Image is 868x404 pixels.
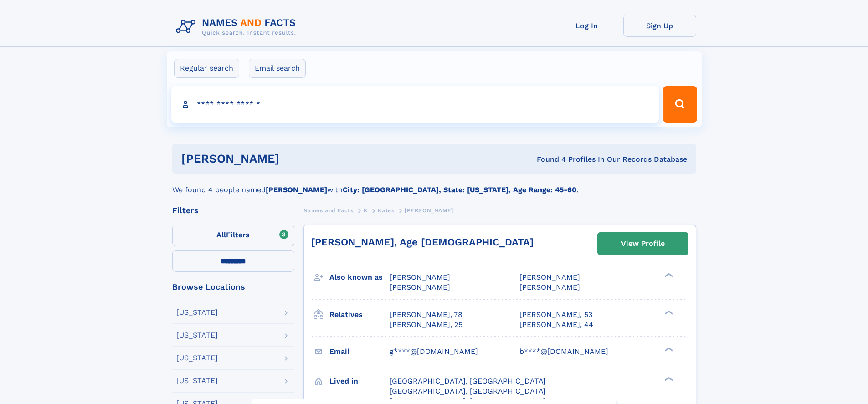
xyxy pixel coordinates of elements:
[329,307,390,322] h3: Relatives
[663,272,673,278] div: ❯
[266,185,327,194] b: [PERSON_NAME]
[329,373,390,389] h3: Lived in
[172,15,303,39] img: Logo Names and Facts
[550,15,623,37] a: Log In
[181,153,408,164] h1: [PERSON_NAME]
[378,207,394,214] span: Kates
[663,309,673,315] div: ❯
[598,233,688,255] a: View Profile
[623,15,696,37] a: Sign Up
[176,377,218,384] div: [US_STATE]
[405,207,453,214] span: [PERSON_NAME]
[171,86,659,123] input: search input
[364,205,368,216] a: K
[303,205,354,216] a: Names and Facts
[364,207,368,214] span: K
[519,310,592,320] a: [PERSON_NAME], 53
[329,270,390,285] h3: Also known as
[390,320,462,330] a: [PERSON_NAME], 25
[519,273,580,281] span: [PERSON_NAME]
[249,59,306,78] label: Email search
[519,283,580,291] span: [PERSON_NAME]
[621,233,665,254] div: View Profile
[176,309,218,316] div: [US_STATE]
[176,332,218,339] div: [US_STATE]
[390,283,450,291] span: [PERSON_NAME]
[390,387,546,395] span: [GEOGRAPHIC_DATA], [GEOGRAPHIC_DATA]
[663,86,697,123] button: Search Button
[176,354,218,362] div: [US_STATE]
[390,310,462,320] a: [PERSON_NAME], 78
[311,236,534,248] a: [PERSON_NAME], Age [DEMOGRAPHIC_DATA]
[378,205,394,216] a: Kates
[172,206,294,215] div: Filters
[172,174,696,195] div: We found 4 people named with .
[390,273,450,281] span: [PERSON_NAME]
[172,225,294,246] label: Filters
[216,230,226,239] span: All
[663,376,673,382] div: ❯
[172,283,294,291] div: Browse Locations
[519,320,593,330] a: [PERSON_NAME], 44
[174,59,239,78] label: Regular search
[663,346,673,352] div: ❯
[343,185,576,194] b: City: [GEOGRAPHIC_DATA], State: [US_STATE], Age Range: 45-60
[329,344,390,359] h3: Email
[408,154,687,164] div: Found 4 Profiles In Our Records Database
[390,377,546,385] span: [GEOGRAPHIC_DATA], [GEOGRAPHIC_DATA]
